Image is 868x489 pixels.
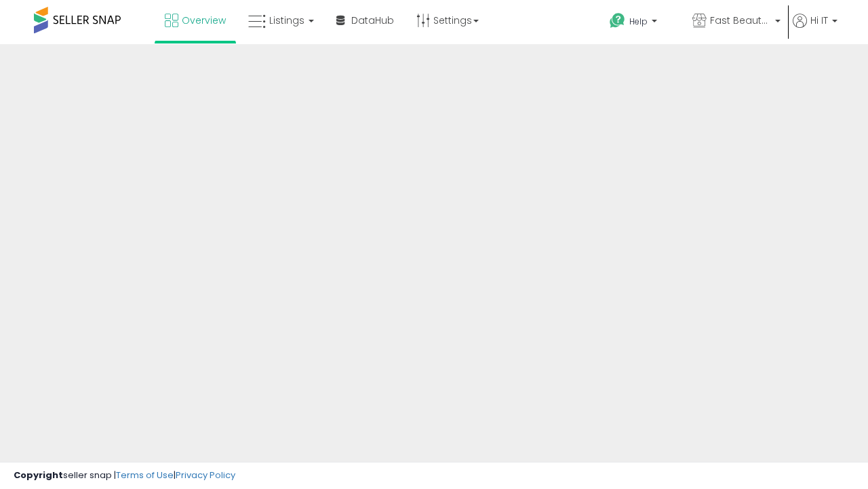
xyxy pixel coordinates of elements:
[599,2,680,44] a: Help
[351,14,394,27] span: DataHub
[116,469,174,482] a: Terms of Use
[182,14,226,27] span: Overview
[14,469,235,482] div: seller snap | |
[710,14,771,27] span: Fast Beauty ([GEOGRAPHIC_DATA])
[629,16,648,27] span: Help
[176,469,235,482] a: Privacy Policy
[14,469,63,482] strong: Copyright
[609,12,626,29] i: Get Help
[793,14,837,44] a: Hi IT
[269,14,304,27] span: Listings
[810,14,828,27] span: Hi IT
